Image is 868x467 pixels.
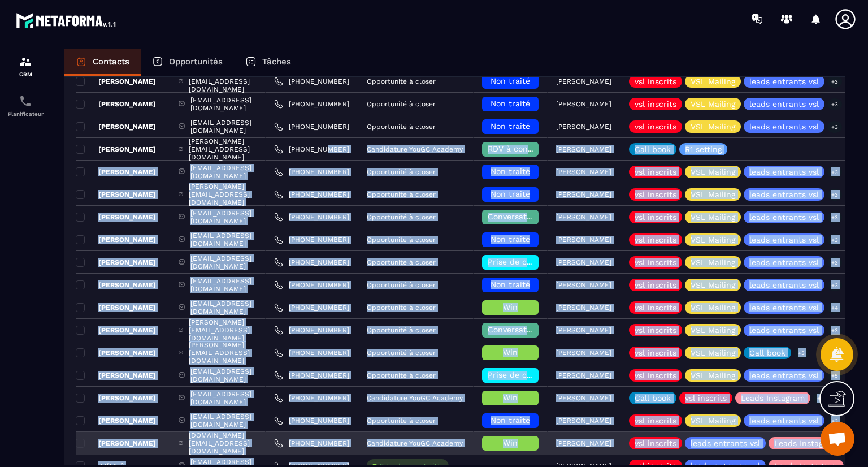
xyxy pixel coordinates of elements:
a: [PHONE_NUMBER] [274,145,349,154]
p: +3 [827,257,842,269]
p: Opportunité à closer [367,213,436,221]
p: vsl inscrits [635,258,676,266]
a: [PHONE_NUMBER] [274,190,349,199]
p: leads entrants vsl [749,326,819,334]
p: Opportunité à closer [367,236,436,244]
p: vsl inscrits [635,304,676,312]
p: Leads Instagram [741,394,805,402]
a: [PHONE_NUMBER] [274,77,349,86]
p: +3 [827,279,842,291]
p: Opportunité à closer [367,168,436,176]
p: Opportunité à closer [367,191,436,198]
p: [PERSON_NAME] [76,100,156,109]
p: +3 [827,325,842,336]
p: leads entrants vsl [749,304,819,312]
a: Ouvrir le chat [821,422,854,456]
p: Tâches [262,57,291,67]
p: +3 [827,166,842,178]
span: Non traité [491,167,530,176]
p: [PERSON_NAME] [556,258,611,266]
p: Opportunités [169,57,223,67]
p: Candidature YouGC Academy [367,439,463,447]
p: [PERSON_NAME] [76,326,156,335]
span: Win [503,348,518,357]
p: Contacts [93,57,129,67]
span: Conversation en cours [488,325,575,334]
p: [PERSON_NAME] [556,304,611,312]
span: Win [503,302,518,312]
p: R1 setting [685,145,722,153]
p: vsl inscrits [635,123,676,131]
a: [PHONE_NUMBER] [274,348,349,357]
p: leads entrants vsl [749,77,819,85]
p: leads entrants vsl [749,281,819,289]
p: +3 [827,189,842,201]
span: Non traité [491,76,530,85]
a: [PHONE_NUMBER] [274,213,349,222]
a: [PHONE_NUMBER] [274,258,349,267]
p: vsl inscrits [635,439,676,447]
p: [PERSON_NAME] [556,145,611,153]
p: VSL Mailing [691,100,735,108]
p: vsl inscrits [635,191,676,198]
p: CRM [3,71,48,77]
p: +3 [827,98,842,110]
p: Candidature YouGC Academy [367,394,463,402]
p: [PERSON_NAME] [556,439,611,447]
p: vsl inscrits [635,417,676,425]
a: [PHONE_NUMBER] [274,371,349,380]
p: leads entrants vsl [749,258,819,266]
p: Planificateur [3,111,48,117]
p: [PERSON_NAME] [76,190,156,199]
p: [PERSON_NAME] [556,100,611,108]
p: [PERSON_NAME] [76,371,156,380]
p: [PERSON_NAME] [76,213,156,222]
p: leads entrants vsl [749,100,819,108]
span: RDV à confimer ❓ [488,144,561,153]
p: VSL Mailing [691,371,735,379]
p: Call book [635,394,671,402]
p: vsl inscrits [635,100,676,108]
p: leads entrants vsl [749,123,819,131]
p: [PERSON_NAME] [76,235,156,244]
p: +4 [827,302,842,314]
span: Non traité [491,99,530,108]
img: scheduler [19,94,32,108]
p: VSL Mailing [691,191,735,198]
p: [PERSON_NAME] [76,348,156,357]
p: vsl inscrits [635,281,676,289]
p: [PERSON_NAME] [556,371,611,379]
p: [PERSON_NAME] [556,394,611,402]
p: Call book [635,145,671,153]
p: vsl inscrits [635,168,676,176]
p: leads entrants vsl [749,168,819,176]
p: leads entrants vsl [749,191,819,198]
a: [PHONE_NUMBER] [274,280,349,289]
p: leads entrants vsl [691,439,760,447]
p: [PERSON_NAME] [76,439,156,448]
a: Contacts [64,49,141,76]
span: Win [503,393,518,402]
p: vsl inscrits [635,371,676,379]
span: Non traité [491,416,530,425]
p: Opportunité à closer [367,100,436,108]
a: [PHONE_NUMBER] [274,394,349,403]
p: leads entrants vsl [749,213,819,221]
p: vsl inscrits [635,326,676,334]
p: vsl inscrits [635,213,676,221]
p: Opportunité à closer [367,326,436,334]
p: VSL Mailing [691,77,735,85]
p: Candidature YouGC Academy [367,145,463,153]
p: Opportunité à closer [367,304,436,312]
span: Prise de contact effectuée [488,257,592,266]
p: VSL Mailing [691,304,735,312]
p: [PERSON_NAME] [76,77,156,86]
p: [PERSON_NAME] [556,168,611,176]
span: Non traité [491,122,530,131]
p: Opportunité à closer [367,371,436,379]
a: schedulerschedulerPlanificateur [3,86,48,126]
p: vsl inscrits [635,236,676,244]
p: +3 [827,211,842,223]
img: formation [19,55,32,68]
p: VSL Mailing [691,168,735,176]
